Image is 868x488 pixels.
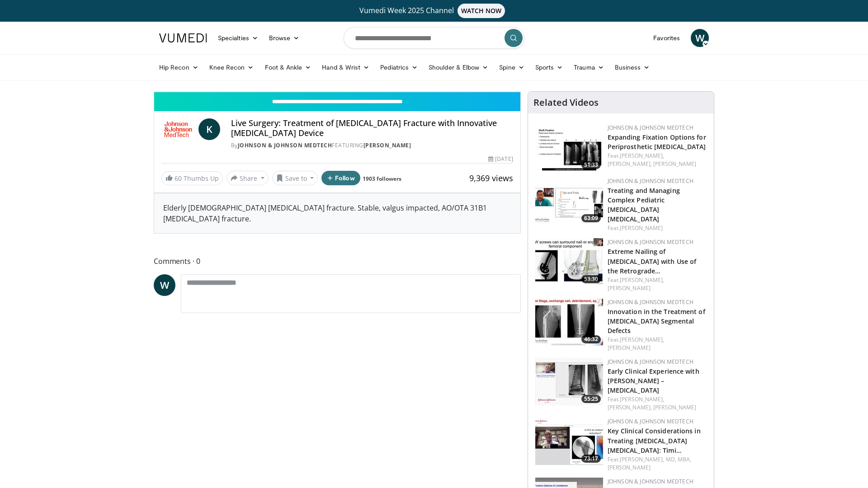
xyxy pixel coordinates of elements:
[608,344,651,352] a: [PERSON_NAME]
[272,171,318,185] button: Save to
[530,58,569,76] a: Sports
[535,298,603,346] img: 680417f9-8db9-4d12-83e7-1cce226b0ea9.150x105_q85_crop-smart_upscale.jpg
[608,404,652,411] a: [PERSON_NAME],
[608,298,693,306] a: Johnson & Johnson MedTech
[175,174,182,183] span: 60
[581,335,601,343] span: 46:32
[535,177,603,225] a: 63:09
[608,358,693,366] a: Johnson & Johnson MedTech
[620,276,664,284] a: [PERSON_NAME],
[620,395,664,403] a: [PERSON_NAME],
[535,238,603,286] a: 53:30
[533,97,599,108] h4: Related Videos
[608,160,652,168] a: [PERSON_NAME],
[231,141,513,150] div: By FEATURING
[535,298,603,346] a: 46:32
[226,171,269,185] button: Share
[581,455,601,463] span: 73:17
[494,58,529,76] a: Spine
[458,4,505,18] span: WATCH NOW
[535,358,603,405] a: 55:25
[344,27,524,49] input: Search topics, interventions
[608,478,693,485] a: Johnson & Johnson MedTech
[608,177,693,185] a: Johnson & Johnson MedTech
[159,33,207,42] img: VuMedi Logo
[161,171,223,185] a: 60 Thumbs Up
[321,171,360,185] button: Follow
[535,124,603,171] a: 51:33
[620,152,664,160] a: [PERSON_NAME],
[608,427,701,454] a: Key Clinical Considerations in Treating [MEDICAL_DATA] [MEDICAL_DATA]: Timi…
[231,118,513,138] h4: Live Surgery: Treatment of [MEDICAL_DATA] Fracture with Innovative [MEDICAL_DATA] Device
[363,175,401,183] a: 1903 followers
[608,133,706,151] a: Expanding Fixation Options for Periprosthetic [MEDICAL_DATA]
[161,118,195,140] img: Johnson & Johnson MedTech
[653,160,696,168] a: [PERSON_NAME]
[608,367,699,394] a: Early Clinical Experience with [PERSON_NAME] – [MEDICAL_DATA]
[375,58,423,76] a: Pediatrics
[620,455,691,463] a: [PERSON_NAME], MD, MBA,
[488,155,513,163] div: [DATE]
[535,238,603,286] img: 70d3341c-7180-4ac6-a1fb-92ff90186a6e.150x105_q85_crop-smart_upscale.jpg
[608,186,680,223] a: Treating and Managing Complex Pediatric [MEDICAL_DATA] [MEDICAL_DATA]
[581,395,601,403] span: 55:25
[154,274,175,296] a: W
[568,58,609,76] a: Trauma
[608,307,705,335] a: Innovation in the Treatment of [MEDICAL_DATA] Segmental Defects
[204,58,259,76] a: Knee Recon
[363,141,411,149] a: [PERSON_NAME]
[608,336,707,352] div: Feat.
[648,29,685,47] a: Favorites
[581,214,601,222] span: 63:09
[535,124,603,171] img: 7ec2d18e-f0b9-4258-820e-7cca934779dc.150x105_q85_crop-smart_upscale.jpg
[608,238,693,246] a: Johnson & Johnson MedTech
[581,161,601,169] span: 51:33
[154,255,521,267] span: Comments 0
[620,224,663,232] a: [PERSON_NAME]
[608,284,651,292] a: [PERSON_NAME]
[608,152,707,168] div: Feat.
[608,455,707,472] div: Feat.
[535,418,603,465] img: 10d6743e-d7f7-46f7-9276-c23fd19dc7ed.150x105_q85_crop-smart_upscale.jpg
[264,29,305,47] a: Browse
[609,58,656,76] a: Business
[608,124,693,131] a: Johnson & Johnson MedTech
[608,395,707,412] div: Feat.
[581,275,601,283] span: 53:30
[198,118,220,140] a: K
[535,177,603,225] img: 5c558fcc-bb29-40aa-b2b8-f6856a840f06.150x105_q85_crop-smart_upscale.jpg
[259,58,317,76] a: Foot & Ankle
[608,247,697,275] a: Extreme Nailing of [MEDICAL_DATA] with Use of the Retrograde…
[608,464,651,471] a: [PERSON_NAME]
[212,29,264,47] a: Specialties
[238,141,332,149] a: Johnson & Johnson MedTech
[154,58,204,76] a: Hip Recon
[608,276,707,292] div: Feat.
[653,404,696,411] a: [PERSON_NAME]
[160,4,708,18] a: Vumedi Week 2025 ChannelWATCH NOW
[535,358,603,405] img: a1fe6fe8-dbe8-4212-b91c-cd16a0105dfe.150x105_q85_crop-smart_upscale.jpg
[423,58,494,76] a: Shoulder & Elbow
[608,418,693,425] a: Johnson & Johnson MedTech
[535,418,603,465] a: 73:17
[608,224,707,232] div: Feat.
[316,58,375,76] a: Hand & Wrist
[469,173,513,183] span: 9,369 views
[163,202,511,224] div: Elderly [DEMOGRAPHIC_DATA] [MEDICAL_DATA] fracture. Stable, valgus impacted, AO/OTA 31B1 [MEDICAL...
[691,29,709,47] a: W
[620,336,664,343] a: [PERSON_NAME],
